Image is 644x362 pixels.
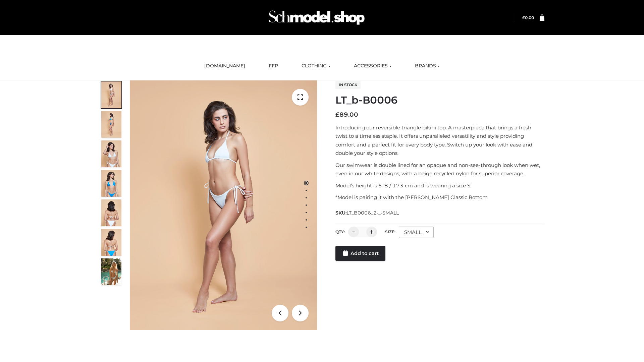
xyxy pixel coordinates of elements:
img: Schmodel Admin 964 [266,4,367,31]
p: *Model is pairing it with the [PERSON_NAME] Classic Bottom [335,193,544,202]
img: ArielClassicBikiniTop_CloudNine_AzureSky_OW114ECO_1-scaled.jpg [101,81,121,108]
img: ArielClassicBikiniTop_CloudNine_AzureSky_OW114ECO_3-scaled.jpg [101,140,121,167]
img: ArielClassicBikiniTop_CloudNine_AzureSky_OW114ECO_2-scaled.jpg [101,111,121,138]
a: BRANDS [410,59,445,73]
span: £ [522,15,525,20]
img: ArielClassicBikiniTop_CloudNine_AzureSky_OW114ECO_1 [130,80,317,330]
img: Arieltop_CloudNine_AzureSky2.jpg [101,258,121,285]
img: ArielClassicBikiniTop_CloudNine_AzureSky_OW114ECO_4-scaled.jpg [101,170,121,197]
p: Model’s height is 5 ‘8 / 173 cm and is wearing a size S. [335,181,544,190]
span: SKU: [335,209,399,217]
p: Our swimwear is double lined for an opaque and non-see-through look when wet, even in our white d... [335,161,544,178]
a: CLOTHING [297,59,335,73]
a: £0.00 [522,15,534,20]
p: Introducing our reversible triangle bikini top. A masterpiece that brings a fresh twist to a time... [335,123,544,158]
a: [DOMAIN_NAME] [199,59,250,73]
a: FFP [264,59,283,73]
bdi: 89.00 [335,111,358,118]
img: ArielClassicBikiniTop_CloudNine_AzureSky_OW114ECO_7-scaled.jpg [101,199,121,226]
label: QTY: [335,229,345,234]
a: Add to cart [335,246,385,261]
label: Size: [385,229,395,234]
a: ACCESSORIES [349,59,396,73]
span: In stock [335,81,361,89]
span: £ [335,111,339,118]
bdi: 0.00 [522,15,534,20]
img: ArielClassicBikiniTop_CloudNine_AzureSky_OW114ECO_8-scaled.jpg [101,229,121,256]
h1: LT_b-B0006 [335,94,544,106]
div: SMALL [399,227,434,238]
span: LT_B0006_2-_-SMALL [346,210,399,216]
